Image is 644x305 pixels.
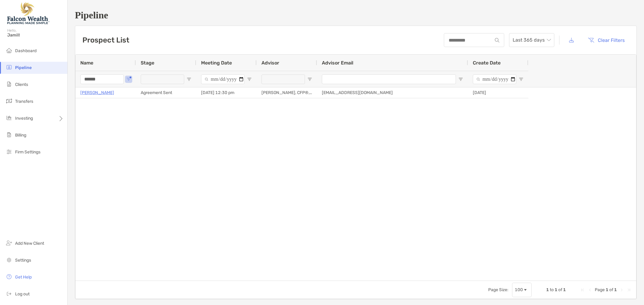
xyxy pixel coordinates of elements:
span: Meeting Date [201,60,232,66]
span: Investing [15,116,33,121]
img: dashboard icon [5,47,13,54]
div: [EMAIL_ADDRESS][DOMAIN_NAME] [317,87,468,98]
img: pipeline icon [5,64,13,71]
span: Clients [15,82,28,87]
div: First Page [580,288,585,292]
div: Previous Page [588,288,592,292]
button: Open Filter Menu [247,77,252,82]
span: Stage [141,60,154,66]
img: firm-settings icon [5,148,13,155]
div: [PERSON_NAME], CFP®, CFA® [257,87,317,98]
span: Last 365 days [513,33,551,47]
a: [PERSON_NAME] [80,89,114,96]
span: Firm Settings [15,149,40,155]
img: get-help icon [5,273,13,280]
span: Log out [15,291,30,297]
span: Settings [15,258,31,263]
input: Advisor Email Filter Input [322,74,456,84]
span: Page [595,287,605,292]
span: Transfers [15,99,33,104]
div: 100 [515,287,523,292]
img: add_new_client icon [5,239,13,247]
img: settings icon [5,256,13,263]
input: Meeting Date Filter Input [201,74,245,84]
div: Page Size: [488,287,508,292]
span: of [609,287,613,292]
h1: Pipeline [75,10,637,21]
span: 1 [563,287,566,292]
div: [DATE] 12:30 pm [196,87,257,98]
span: Name [80,60,93,66]
div: Next Page [619,288,624,292]
button: Clear Filters [583,33,629,47]
span: Add New Client [15,241,44,246]
div: Page Size [512,283,532,297]
span: 1 [546,287,549,292]
img: input icon [495,38,499,42]
span: Dashboard [15,48,37,53]
div: Agreement Sent [136,87,196,98]
button: Open Filter Menu [458,77,463,82]
span: Billing [15,133,26,138]
span: Advisor [261,60,279,66]
span: Create Date [473,60,501,66]
div: Last Page [626,288,631,292]
span: 1 [614,287,617,292]
button: Open Filter Menu [519,77,524,82]
h3: Prospect List [82,36,129,44]
input: Create Date Filter Input [473,74,516,84]
input: Name Filter Input [80,74,124,84]
img: investing icon [5,114,13,121]
img: transfers icon [5,97,13,105]
span: of [558,287,562,292]
img: clients icon [5,80,13,88]
button: Open Filter Menu [307,77,312,82]
button: Open Filter Menu [126,77,131,82]
span: Get Help [15,275,32,280]
span: Pipeline [15,65,32,70]
span: Jamil! [7,33,64,38]
button: Open Filter Menu [187,77,191,82]
span: 1 [555,287,557,292]
span: 1 [606,287,608,292]
img: Falcon Wealth Planning Logo [7,2,50,24]
span: Advisor Email [322,60,353,66]
img: logout icon [5,290,13,297]
img: billing icon [5,131,13,138]
span: to [550,287,554,292]
div: [DATE] [468,87,528,98]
